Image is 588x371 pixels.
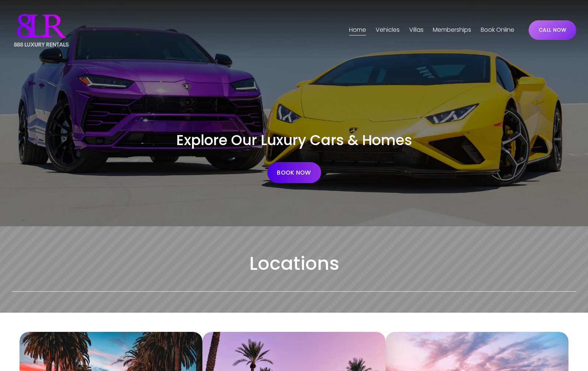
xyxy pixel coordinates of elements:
[529,20,576,40] a: CALL NOW
[409,25,424,35] span: Villas
[349,24,366,36] a: Home
[12,251,576,276] h2: Locations
[267,162,321,183] a: BOOK NOW
[481,24,514,36] a: Book Online
[433,24,471,36] a: Memberships
[12,12,71,49] img: Luxury Car &amp; Home Rentals For Every Occasion
[409,24,424,36] a: folder dropdown
[176,130,412,150] span: Explore Our Luxury Cars & Homes
[376,24,400,36] a: folder dropdown
[376,25,400,35] span: Vehicles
